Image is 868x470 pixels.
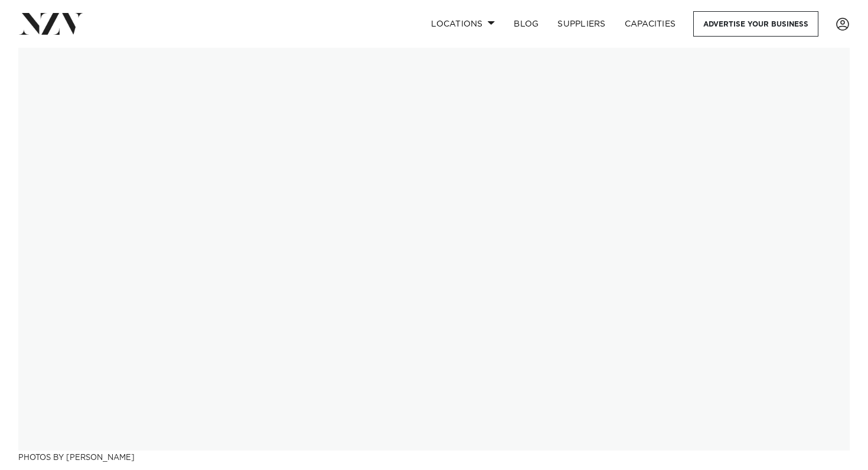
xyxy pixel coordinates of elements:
h3: Photos by [PERSON_NAME] [18,451,850,463]
a: Locations [422,11,504,37]
a: Capacities [615,11,686,37]
img: nzv-logo.png [19,13,83,34]
a: BLOG [504,11,548,37]
a: Advertise your business [693,11,818,37]
a: SUPPLIERS [548,11,615,37]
